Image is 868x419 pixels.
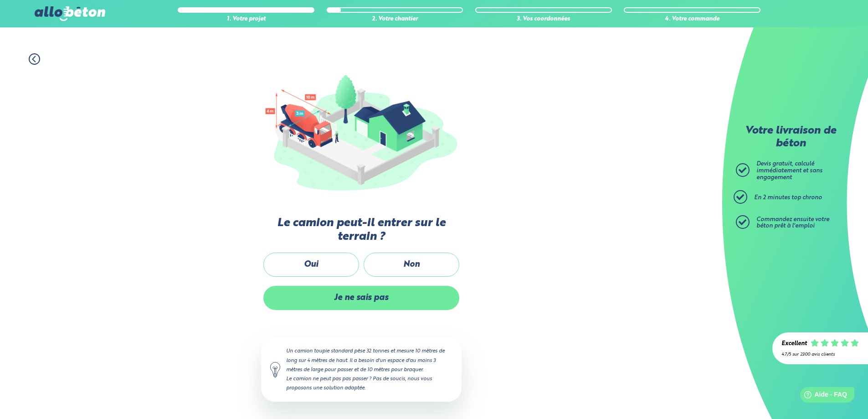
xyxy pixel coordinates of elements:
iframe: Help widget launcher [787,383,858,409]
div: Un camion toupie standard pèse 32 tonnes et mesure 10 mètres de long sur 4 mètres de haut. Il a b... [261,337,462,402]
div: 1. Votre projet [178,16,314,23]
div: 4. Votre commande [624,16,760,23]
img: allobéton [35,6,105,21]
div: 3. Vos coordonnées [475,16,612,23]
label: Le camion peut-il entrer sur le terrain ? [261,217,462,243]
div: 2. Votre chantier [327,16,463,23]
label: Non [364,253,459,277]
label: Oui [263,253,359,277]
label: Je ne sais pas [263,286,459,310]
